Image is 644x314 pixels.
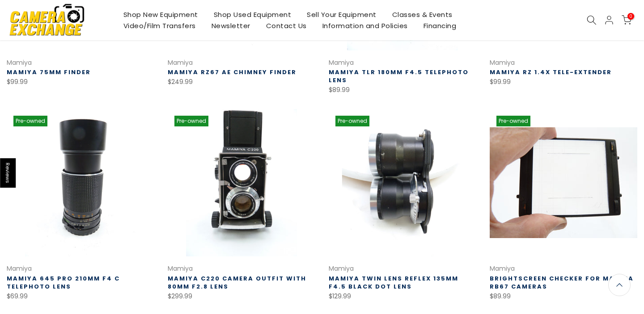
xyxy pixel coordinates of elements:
[329,84,476,96] div: $89.99
[627,13,634,20] span: 0
[608,274,631,296] a: Back to the top
[490,76,637,88] div: $99.99
[314,20,415,31] a: Information and Policies
[168,76,315,88] div: $249.99
[168,68,297,76] a: Mamiya RZ67 AE Chimney Finder
[329,291,476,302] div: $129.99
[415,20,464,31] a: Financing
[206,9,299,20] a: Shop Used Equipment
[168,58,193,67] a: Mamiya
[168,274,306,291] a: Mamiya C220 Camera Outfit with 80MM f2.8 Lens
[329,58,354,67] a: Mamiya
[258,20,314,31] a: Contact Us
[7,58,32,67] a: Mamiya
[384,9,460,20] a: Classes & Events
[490,264,515,273] a: Mamiya
[168,291,315,302] div: $299.99
[115,9,206,20] a: Shop New Equipment
[168,264,193,273] a: Mamiya
[7,264,32,273] a: Mamiya
[329,274,458,291] a: Mamiya Twin Lens Reflex 135MM f4.5 Black Dot Lens
[299,9,385,20] a: Sell Your Equipment
[490,291,637,302] div: $89.99
[7,274,120,291] a: Mamiya 645 Pro 210MM f4 C Telephoto Lens
[490,58,515,67] a: Mamiya
[7,68,91,76] a: Mamiya 75mm Finder
[7,76,154,88] div: $99.99
[490,68,612,76] a: Mamiya RZ 1.4X Tele-Extender
[490,274,634,291] a: Brightscreen Checker for Mamiya RB67 Cameras
[7,291,154,302] div: $69.99
[329,68,469,84] a: Mamiya TLR 180MM F4.5 Telephoto Lens
[329,264,354,273] a: Mamiya
[622,15,631,25] a: 0
[115,20,203,31] a: Video/Film Transfers
[203,20,258,31] a: Newsletter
